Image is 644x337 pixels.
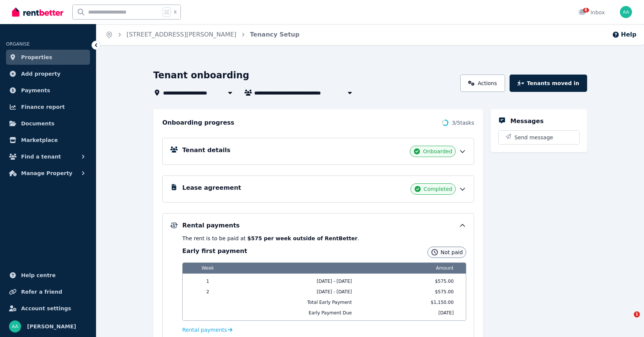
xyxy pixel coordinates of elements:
[12,6,63,18] img: RentBetter
[21,304,71,313] span: Account settings
[6,166,90,181] button: Manage Property
[21,271,56,280] span: Help centre
[21,86,50,95] span: Payments
[233,278,370,284] span: [DATE] - [DATE]
[96,24,308,45] nav: Breadcrumb
[6,116,90,131] a: Documents
[6,268,90,283] a: Help centre
[21,287,62,296] span: Refer a friend
[6,133,90,148] a: Marketplace
[510,75,587,92] button: Tenants moved in
[21,102,65,111] span: Finance report
[182,146,230,155] h5: Tenant details
[174,9,177,15] span: k
[182,221,240,230] h5: Rental payments
[247,235,358,241] b: $575 per week outside of RentBetter
[634,311,640,317] span: 1
[618,311,636,329] iframe: Intercom live chat
[6,301,90,316] a: Account settings
[187,289,228,295] span: 2
[187,263,228,273] span: Week
[424,185,452,193] span: Completed
[583,8,589,12] span: 6
[182,235,466,242] p: The rent is to be paid at .
[9,320,21,332] img: Ashlee Arndt
[620,6,632,18] img: Ashlee Arndt
[27,322,76,331] span: [PERSON_NAME]
[374,289,456,295] span: $575.00
[499,131,579,144] button: Send message
[612,30,636,39] button: Help
[452,119,474,127] span: 3 / 5 tasks
[21,53,52,62] span: Properties
[233,310,370,316] span: Early Payment Due
[460,75,505,92] a: Actions
[182,326,227,334] span: Rental payments
[233,299,370,305] span: Total Early Payment
[162,118,234,127] h2: Onboarding progress
[6,50,90,65] a: Properties
[21,152,61,161] span: Find a tenant
[21,169,72,178] span: Manage Property
[374,278,456,284] span: $575.00
[441,249,463,256] span: Not paid
[170,223,178,228] img: Rental Payments
[21,69,61,78] span: Add property
[182,183,241,192] h5: Lease agreement
[250,30,300,39] span: Tenancy Setup
[233,289,370,295] span: [DATE] - [DATE]
[6,66,90,81] a: Add property
[6,99,90,114] a: Finance report
[578,9,605,16] div: Inbox
[21,119,55,128] span: Documents
[6,83,90,98] a: Payments
[127,31,237,38] a: [STREET_ADDRESS][PERSON_NAME]
[182,247,247,256] h3: Early first payment
[182,326,232,334] a: Rental payments
[6,41,30,47] span: ORGANISE
[510,117,543,126] h5: Messages
[374,310,456,316] span: [DATE]
[153,69,249,81] h1: Tenant onboarding
[423,148,452,155] span: Onboarded
[187,278,228,284] span: 1
[6,149,90,164] button: Find a tenant
[374,263,456,273] span: Amount
[6,284,90,299] a: Refer a friend
[374,299,456,305] span: $1,150.00
[21,136,58,145] span: Marketplace
[514,134,553,141] span: Send message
